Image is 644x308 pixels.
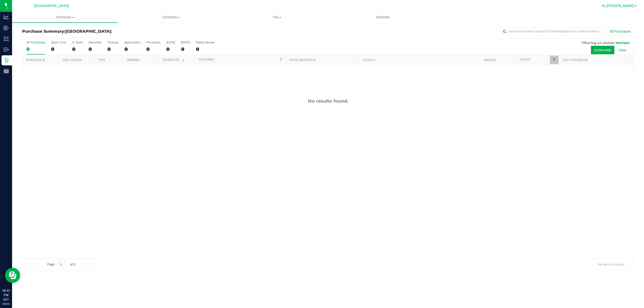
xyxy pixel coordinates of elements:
th: Address [358,56,480,64]
div: PickUps [107,41,118,44]
a: Filter [277,56,285,64]
a: Ordered [127,58,140,62]
a: Scheduled [163,58,185,62]
a: Deliveries [330,12,436,23]
div: Back-orders [125,41,140,44]
a: Sync Status [62,58,82,62]
span: Purchases [12,15,118,20]
inline-svg: Analytics [4,15,9,20]
button: Clear [615,46,630,54]
a: Type [98,58,105,62]
div: All Purchases [26,41,45,44]
input: Search Purchase ID, Original ID, State Registry ID or Customer Name... [501,28,601,35]
div: No results found. [22,98,634,104]
div: 0 [107,46,118,52]
inline-svg: Inventory [4,36,9,41]
p: 08:32 PM EDT [2,288,10,302]
span: Multiple [616,41,630,45]
span: [GEOGRAPHIC_DATA] [65,29,111,34]
p: 09/23 [2,302,10,306]
div: 0 [72,46,83,52]
a: State Registry ID [289,58,316,62]
a: Last Updated By [562,58,588,62]
span: [GEOGRAPHIC_DATA] [34,4,69,8]
div: [DATE] [181,41,190,44]
div: 0 [51,46,66,52]
div: 0 [146,46,160,52]
a: Status [519,58,530,61]
h3: Purchase Summary: [22,29,226,34]
div: 0 [89,46,101,52]
a: Filter [550,56,558,64]
button: All Purchases [606,27,634,36]
a: Purchase ID [26,58,45,62]
inline-svg: Reports [4,69,9,74]
iframe: Resource center [5,268,20,283]
div: 0 [26,46,45,52]
inline-svg: Outbound [4,47,9,52]
span: Customers [118,15,224,20]
inline-svg: Retail [4,58,9,63]
span: Deliveries [369,15,397,20]
span: Page of 0 [43,261,79,269]
div: 0 [196,46,215,52]
div: 0 [166,46,175,52]
span: Tills [224,15,330,20]
span: Hi, [PERSON_NAME]! [602,4,634,8]
a: Amount [484,58,496,62]
div: 0 [181,46,190,52]
a: Purchases [12,12,118,23]
inline-svg: Inbound [4,25,9,30]
div: Needs Review [196,41,215,44]
div: 0 [125,46,140,52]
div: [DATE] [166,41,175,44]
span: No items to display [594,261,629,268]
span: Filtering on status: [582,41,615,45]
div: Deliveries [89,41,101,44]
div: Pre-orders [146,41,160,44]
div: Open Carts [51,41,66,44]
a: Tills [224,12,330,23]
div: In Store [72,41,83,44]
a: Customers [118,12,224,23]
a: Customer [198,58,214,61]
button: Active only [591,46,614,54]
